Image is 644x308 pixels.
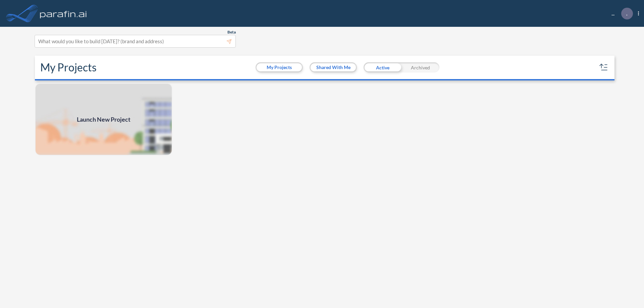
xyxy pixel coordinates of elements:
[626,10,628,16] p: .
[601,8,639,19] div: ...
[311,63,356,71] button: Shared With Me
[39,7,88,20] img: logo
[35,83,172,156] a: Launch New Project
[364,62,401,72] div: Active
[401,62,439,72] div: Archived
[77,115,130,124] span: Launch New Project
[40,61,97,74] h2: My Projects
[598,62,609,73] button: sort
[35,83,172,156] img: add
[257,63,302,71] button: My Projects
[227,29,236,35] span: Beta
